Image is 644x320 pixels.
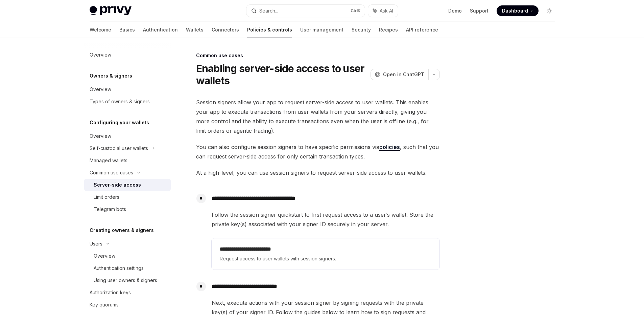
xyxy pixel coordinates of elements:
[84,154,171,167] a: Managed wallets
[84,49,171,61] a: Overview
[379,144,400,151] a: policies
[84,274,171,286] a: Using user owners & signers
[383,71,424,78] span: Open in ChatGPT
[380,7,393,14] span: Ask AI
[196,98,440,135] span: Session signers allow your app to request server-side access to user wallets. This enables your a...
[352,22,371,38] a: Security
[90,51,111,59] div: Overview
[94,276,157,284] div: Using user owners & signers
[220,255,431,263] span: Request access to user wallets with session signers.
[90,226,154,234] h5: Creating owners & signers
[406,22,438,38] a: API reference
[351,8,361,14] span: Ctrl K
[84,286,171,299] a: Authorization keys
[90,22,111,38] a: Welcome
[94,264,144,272] div: Authentication settings
[84,83,171,95] a: Overview
[544,5,555,16] button: Toggle dark mode
[94,193,119,201] div: Limit orders
[90,98,150,106] div: Types of owners & signers
[84,203,171,215] a: Telegram bots
[497,5,539,16] a: Dashboard
[119,22,135,38] a: Basics
[90,6,132,16] img: light logo
[84,262,171,274] a: Authentication settings
[94,252,115,260] div: Overview
[259,7,278,15] div: Search...
[300,22,343,38] a: User management
[246,5,365,17] button: Search...CtrlK
[470,7,488,14] a: Support
[196,52,440,59] div: Common use cases
[186,22,204,38] a: Wallets
[196,168,440,177] span: At a high-level, you can use session signers to request server-side access to user wallets.
[94,181,141,189] div: Server-side access
[94,205,126,213] div: Telegram bots
[84,95,171,108] a: Types of owners & signers
[90,240,102,248] div: Users
[196,142,440,161] span: You can also configure session signers to have specific permissions via , such that you can reque...
[84,191,171,203] a: Limit orders
[84,299,171,311] a: Key quorums
[247,22,292,38] a: Policies & controls
[90,156,127,165] div: Managed wallets
[90,144,148,152] div: Self-custodial user wallets
[368,5,398,17] button: Ask AI
[90,289,131,297] div: Authorization keys
[90,169,133,177] div: Common use cases
[90,72,132,80] h5: Owners & signers
[379,22,398,38] a: Recipes
[84,130,171,142] a: Overview
[90,301,119,309] div: Key quorums
[84,250,171,262] a: Overview
[143,22,178,38] a: Authentication
[196,62,368,87] h1: Enabling server-side access to user wallets
[90,132,111,140] div: Overview
[448,7,462,14] a: Demo
[84,179,171,191] a: Server-side access
[90,85,111,93] div: Overview
[212,210,439,229] span: Follow the session signer quickstart to first request access to a user’s wallet. Store the privat...
[90,119,149,127] h5: Configuring your wallets
[212,22,239,38] a: Connectors
[502,7,528,14] span: Dashboard
[371,69,428,80] button: Open in ChatGPT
